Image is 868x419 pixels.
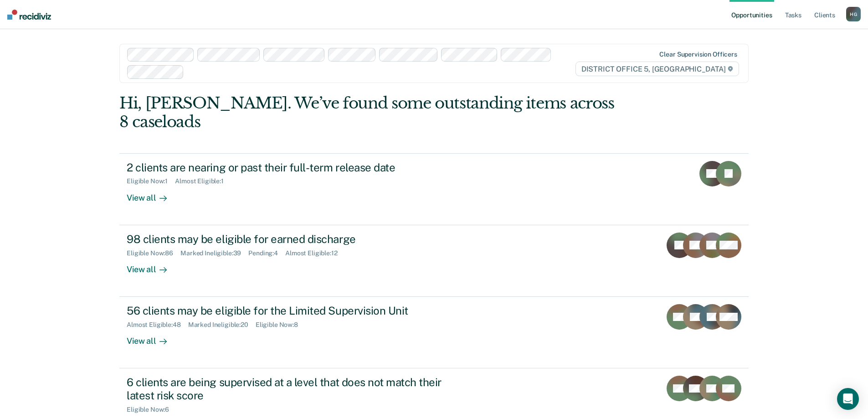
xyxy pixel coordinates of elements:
div: Open Intercom Messenger [837,388,859,410]
div: 98 clients may be eligible for earned discharge [127,233,447,246]
button: HG [846,7,861,21]
div: Eligible Now : 1 [127,177,175,185]
div: 56 clients may be eligible for the Limited Supervision Unit [127,304,447,317]
div: View all [127,185,178,203]
div: View all [127,329,178,347]
div: Hi, [PERSON_NAME]. We’ve found some outstanding items across 8 caseloads [119,94,623,131]
div: Eligible Now : 86 [127,249,180,257]
div: Clear supervision officers [659,51,737,58]
div: Almost Eligible : 48 [127,321,188,329]
a: 98 clients may be eligible for earned dischargeEligible Now:86Marked Ineligible:39Pending:4Almost... [119,225,749,297]
div: 2 clients are nearing or past their full-term release date [127,161,447,174]
div: Almost Eligible : 12 [285,249,345,257]
div: Eligible Now : 6 [127,406,176,414]
a: 2 clients are nearing or past their full-term release dateEligible Now:1Almost Eligible:1View all [119,153,749,225]
img: Recidiviz [7,10,51,20]
div: 6 clients are being supervised at a level that does not match their latest risk score [127,376,447,402]
span: DISTRICT OFFICE 5, [GEOGRAPHIC_DATA] [575,62,739,76]
div: Marked Ineligible : 39 [180,249,248,257]
a: 56 clients may be eligible for the Limited Supervision UnitAlmost Eligible:48Marked Ineligible:20... [119,297,749,368]
div: Pending : 4 [248,249,285,257]
div: Eligible Now : 8 [256,321,305,329]
div: Almost Eligible : 1 [175,177,231,185]
div: H G [846,7,861,21]
div: Marked Ineligible : 20 [188,321,256,329]
div: View all [127,257,178,274]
